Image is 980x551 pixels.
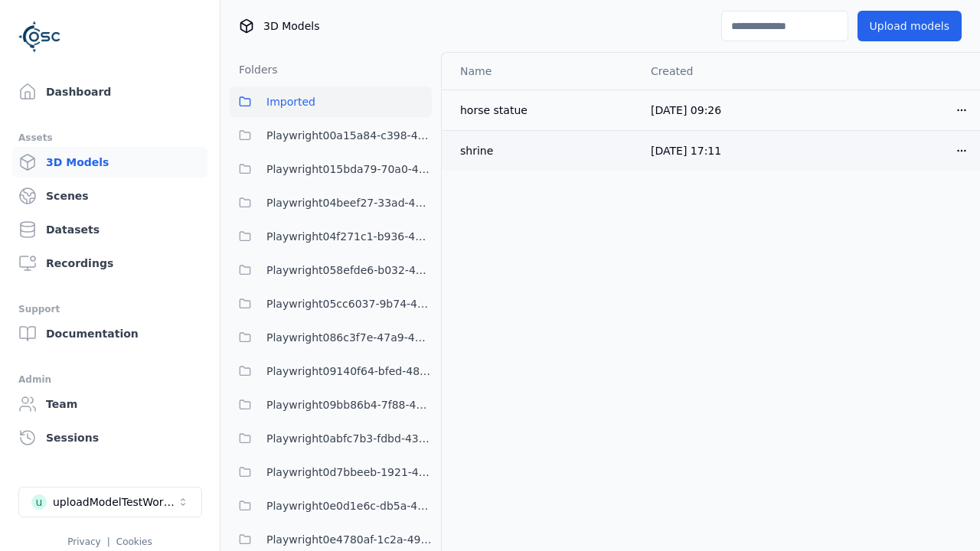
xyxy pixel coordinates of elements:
[230,154,432,184] button: Playwright015bda79-70a0-409c-99cb-1511bab16c94
[266,126,432,145] span: Playwright00a15a84-c398-4ef4-9da8-38c036397b1e
[266,160,432,178] span: Playwright015bda79-70a0-409c-99cb-1511bab16c94
[263,18,319,34] span: 3D Models
[18,129,201,147] div: Assets
[230,86,432,117] button: Imported
[230,491,432,521] button: Playwright0e0d1e6c-db5a-4244-b424-632341d2c1b4
[53,494,177,510] div: uploadModelTestWorkspace
[266,429,432,448] span: Playwright0abfc7b3-fdbd-438a-9097-bdc709c88d01
[18,300,201,318] div: Support
[442,53,639,90] th: Name
[639,53,809,90] th: Created
[651,104,721,116] span: [DATE] 09:26
[107,536,110,547] span: |
[266,396,432,414] span: Playwright09bb86b4-7f88-4a8f-8ea8-a4c9412c995e
[12,147,207,178] a: 3D Models
[651,145,721,157] span: [DATE] 17:11
[266,194,432,212] span: Playwright04beef27-33ad-4b39-a7ba-e3ff045e7193
[67,536,100,547] a: Privacy
[12,181,207,211] a: Scenes
[266,362,432,380] span: Playwright09140f64-bfed-4894-9ae1-f5b1e6c36039
[230,423,432,454] button: Playwright0abfc7b3-fdbd-438a-9097-bdc709c88d01
[266,227,432,246] span: Playwright04f271c1-b936-458c-b5f6-36ca6337f11a
[18,15,61,58] img: Logo
[230,457,432,487] button: Playwright0d7bbeeb-1921-41c6-b931-af810e4ce19a
[31,494,47,510] div: u
[12,248,207,279] a: Recordings
[266,295,432,313] span: Playwright05cc6037-9b74-4704-86c6-3ffabbdece83
[266,328,432,347] span: Playwright086c3f7e-47a9-4b40-930e-6daa73f464cc
[230,221,432,252] button: Playwright04f271c1-b936-458c-b5f6-36ca6337f11a
[230,255,432,285] button: Playwright058efde6-b032-4363-91b7-49175d678812
[116,536,152,547] a: Cookies
[12,422,207,453] a: Sessions
[266,497,432,515] span: Playwright0e0d1e6c-db5a-4244-b424-632341d2c1b4
[266,93,315,111] span: Imported
[18,370,201,389] div: Admin
[230,62,278,77] h3: Folders
[18,487,202,517] button: Select a workspace
[12,318,207,349] a: Documentation
[230,322,432,353] button: Playwright086c3f7e-47a9-4b40-930e-6daa73f464cc
[230,390,432,420] button: Playwright09bb86b4-7f88-4a8f-8ea8-a4c9412c995e
[266,530,432,549] span: Playwright0e4780af-1c2a-492e-901c-6880da17528a
[12,77,207,107] a: Dashboard
[460,143,626,158] div: shrine
[266,463,432,481] span: Playwright0d7bbeeb-1921-41c6-b931-af810e4ce19a
[230,356,432,386] button: Playwright09140f64-bfed-4894-9ae1-f5b1e6c36039
[460,103,626,118] div: horse statue
[230,120,432,151] button: Playwright00a15a84-c398-4ef4-9da8-38c036397b1e
[12,389,207,419] a: Team
[230,289,432,319] button: Playwright05cc6037-9b74-4704-86c6-3ffabbdece83
[266,261,432,279] span: Playwright058efde6-b032-4363-91b7-49175d678812
[12,214,207,245] a: Datasets
[857,11,962,41] button: Upload models
[230,187,432,218] button: Playwright04beef27-33ad-4b39-a7ba-e3ff045e7193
